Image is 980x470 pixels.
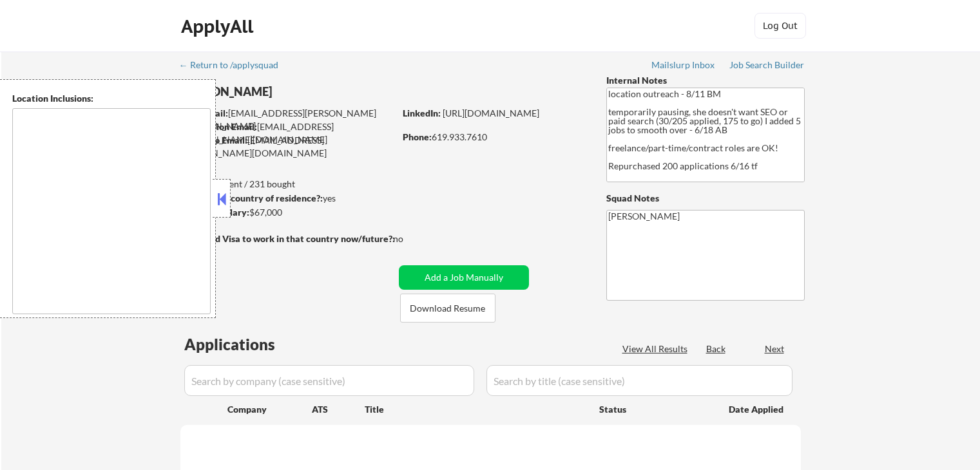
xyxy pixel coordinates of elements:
[12,92,211,105] div: Location Inclusions:
[622,343,691,355] div: View All Results
[651,60,716,73] a: Mailslurp Inbox
[180,206,394,219] div: $67,000
[181,107,394,132] div: [EMAIL_ADDRESS][PERSON_NAME][DOMAIN_NAME]
[599,397,710,420] div: Status
[184,337,312,352] div: Applications
[706,343,727,355] div: Back
[729,61,805,70] div: Job Search Builder
[180,192,390,205] div: yes
[403,131,585,144] div: 619.933.7610
[184,365,474,396] input: Search by company (case sensitive)
[180,84,445,100] div: [PERSON_NAME]
[486,365,793,396] input: Search by title (case sensitive)
[651,61,716,70] div: Mailslurp Inbox
[181,120,394,146] div: [EMAIL_ADDRESS][PERSON_NAME][DOMAIN_NAME]
[403,131,432,142] strong: Phone:
[180,233,395,244] strong: Will need Visa to work in that country now/future?:
[312,403,365,416] div: ATS
[393,232,430,245] div: no
[227,403,312,416] div: Company
[729,403,785,416] div: Date Applied
[606,192,805,205] div: Squad Notes
[365,403,587,416] div: Title
[180,134,394,159] div: [EMAIL_ADDRESS][PERSON_NAME][DOMAIN_NAME]
[443,108,539,118] a: [URL][DOMAIN_NAME]
[606,74,805,87] div: Internal Notes
[179,60,291,73] a: ← Return to /applysquad
[754,13,806,39] button: Log Out
[400,294,495,323] button: Download Resume
[403,108,441,118] strong: LinkedIn:
[399,265,529,290] button: Add a Job Manually
[180,178,394,191] div: 88 sent / 231 bought
[179,61,291,70] div: ← Return to /applysquad
[180,193,323,203] strong: Can work in country of residence?:
[765,343,785,355] div: Next
[181,15,257,37] div: ApplyAll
